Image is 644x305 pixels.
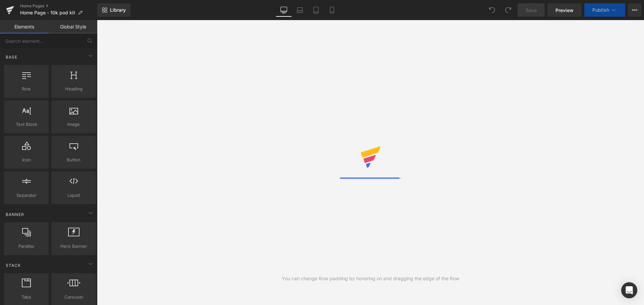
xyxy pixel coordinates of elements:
a: Tablet [308,3,324,17]
span: Separator [6,192,47,199]
span: Tabs [6,294,47,301]
span: Preview [555,7,574,14]
a: New Library [97,3,130,17]
span: Row [6,85,47,92]
span: Hero Banner [53,243,94,250]
span: Publish [592,7,609,13]
a: Home Pages [20,3,97,9]
span: Liquid [53,192,94,199]
a: Preview [547,3,582,17]
a: Desktop [276,3,292,17]
span: Save [526,7,537,14]
a: Global Style [49,20,97,33]
span: Text Block [6,121,47,128]
span: Button [53,156,94,163]
div: You can change Row padding by hovering on and dragging the edge of the Row [282,275,459,282]
span: Carousel [53,294,94,301]
span: Heading [53,85,94,92]
button: Redo [501,3,515,17]
span: Parallax [6,243,47,250]
span: Stack [5,262,21,269]
span: Base [5,54,18,60]
a: Laptop [292,3,308,17]
span: Image [53,121,94,128]
div: Open Intercom Messenger [621,282,637,298]
a: Mobile [324,3,340,17]
button: Undo [485,3,499,17]
span: Banner [5,211,25,218]
button: Publish [584,3,625,17]
button: More [628,3,641,17]
span: Library [110,7,126,13]
span: Home Page - 10k pod kit [20,10,75,15]
span: Icon [6,156,47,163]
